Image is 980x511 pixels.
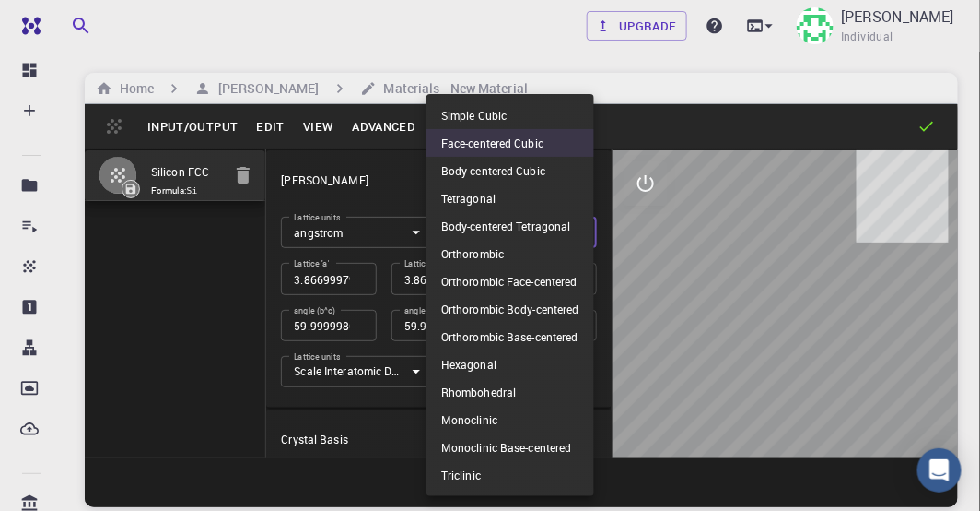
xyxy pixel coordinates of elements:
[426,129,594,157] li: Face-centered Cubic
[426,184,594,212] li: Tetragonal
[426,351,594,378] li: Hexagonal
[426,157,594,184] li: Body-centered Cubic
[426,101,594,129] li: Simple Cubic
[426,240,594,267] li: Orthorombic
[426,267,594,295] li: Orthorombic Face-centered
[426,323,594,351] li: Orthorombic Base-centered
[426,378,594,406] li: Rhombohedral
[37,13,103,30] span: Support
[426,434,594,461] li: Monoclinic Base-centered
[917,448,962,493] div: Open Intercom Messenger
[426,295,594,323] li: Orthorombic Body-centered
[426,461,594,489] li: Triclinic
[426,406,594,434] li: Monoclinic
[426,212,594,240] li: Body-centered Tetragonal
